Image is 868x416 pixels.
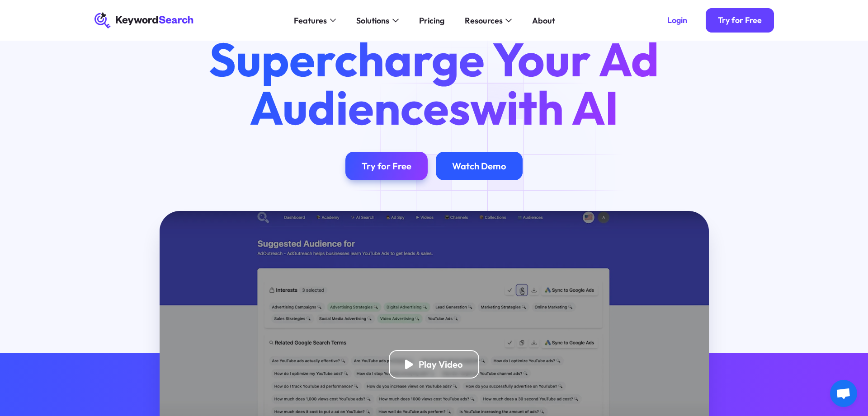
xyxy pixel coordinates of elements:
div: Play Video [419,359,463,370]
div: Resources [465,14,503,27]
div: About [532,14,555,27]
div: Try for Free [362,160,411,172]
a: Open chat [830,380,857,407]
a: Login [655,8,699,33]
div: Pricing [419,14,444,27]
h1: Supercharge Your Ad Audiences [190,35,678,131]
div: Features [294,14,327,27]
a: Try for Free [706,8,774,33]
a: About [526,12,561,28]
span: with AI [470,78,618,137]
div: Try for Free [718,15,762,26]
div: Watch Demo [452,160,506,172]
a: Try for Free [345,152,428,180]
a: Pricing [413,12,450,28]
div: Solutions [356,14,389,27]
div: Login [667,15,687,26]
